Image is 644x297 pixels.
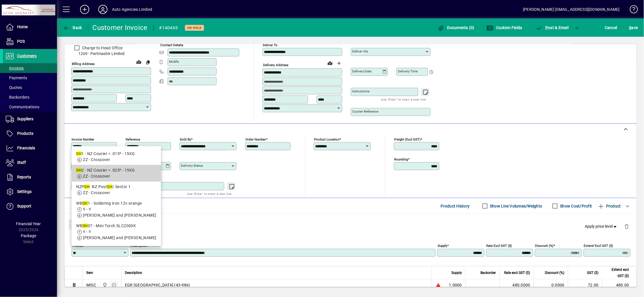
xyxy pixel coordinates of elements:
[352,89,370,93] mat-label: Instructions
[3,127,57,141] a: Products
[352,109,378,113] mat-label: Courier Reference
[82,223,88,228] em: SH
[17,39,25,44] span: POS
[485,23,524,33] button: Custom Fields
[76,223,156,229] div: WB 07 - Mini Torch SLC2000K
[604,23,619,33] button: Cancel
[620,224,634,229] app-page-header-button: Delete
[546,25,548,30] span: P
[17,117,33,121] span: Suppliers
[17,160,26,165] span: Staff
[17,131,33,136] span: Products
[545,270,564,276] span: Discount (%)
[159,23,178,32] div: #140469
[101,282,108,288] span: Rangiora
[3,199,57,213] a: Support
[72,198,161,221] mat-option: WBSH1 - Soldering Iron 12v orange
[83,229,91,234] span: Y - Y
[21,233,36,238] span: Package
[82,201,88,206] em: SH
[325,58,335,68] a: View on map
[72,182,161,198] mat-option: NZPSH - NZ Post SH / Sector 1
[94,4,112,15] button: Profile
[3,92,57,102] a: Backorders
[605,23,617,32] span: Cancel
[72,165,161,182] mat-option: SH2 - NZ Courier < .025² - 15KG
[3,20,57,34] a: Home
[84,184,89,189] em: SH
[107,184,112,189] em: SH
[17,54,36,58] span: Customers
[352,69,372,73] mat-label: Delivery date
[63,25,82,30] span: Back
[559,203,592,209] label: Show Cost/Profit
[602,279,636,291] td: 480.00
[535,244,554,248] mat-label: Discount (%)
[76,151,156,157] div: 1 - NZ Courier < .015² - 15KG
[71,220,86,229] span: Close
[584,244,613,248] mat-label: Extend excl GST ($)
[72,243,161,266] mat-option: WBSH1-BL - Soldering Iron Black
[625,1,637,20] a: Knowledge Base
[620,219,634,233] button: Delete
[16,221,41,226] span: Financial Year
[86,282,96,288] div: MISC
[76,151,81,156] em: SH
[523,5,620,14] div: [PERSON_NAME] [EMAIL_ADDRESS][DOMAIN_NAME]
[449,282,462,288] span: 1.0000
[394,157,408,161] mat-label: Rounding
[486,244,512,248] mat-label: Rate excl GST ($)
[536,25,569,30] span: ost & Email
[533,23,572,33] button: Post & Email
[17,175,31,179] span: Reports
[83,235,156,240] span: [PERSON_NAME] and [PERSON_NAME]
[503,282,530,288] div: 480.0000
[585,223,618,229] span: Apply price level
[245,137,266,141] mat-label: Order number
[134,57,143,66] a: View on map
[125,270,142,276] span: Description
[381,96,426,103] mat-hint: Use 'Enter' to start a new line
[76,167,156,173] div: 2 - NZ Courier < .025² - 15KG
[436,23,476,33] button: Documents (0)
[629,25,631,30] span: S
[17,25,28,29] span: Home
[314,137,339,141] mat-label: Product location
[3,73,57,83] a: Payments
[451,270,462,276] span: Supply
[398,69,418,73] mat-label: Delivery time
[76,184,156,190] div: NZP - NZ Post / Sector 1
[568,279,602,291] td: 72.00
[17,146,35,150] span: Financials
[6,105,39,109] span: Communications
[3,83,57,92] a: Quotes
[486,25,522,30] span: Custom Fields
[143,58,152,67] button: Copy to Delivery address
[6,85,22,90] span: Quotes
[86,270,93,276] span: Item
[64,214,637,235] div: Product
[504,270,530,276] span: Rate excl GST ($)
[93,23,148,32] div: Customer Invoice
[352,49,368,53] mat-label: Deliver via
[3,141,57,155] a: Financials
[81,45,123,51] label: Charge to Head Office
[72,221,161,243] mat-option: WBSH07 - Mini Torch SLC2000K
[76,245,156,251] div: WB 1-BL - Soldering Iron Black
[6,66,24,70] span: Invoices
[3,185,57,199] a: Settings
[83,213,156,217] span: [PERSON_NAME] and [PERSON_NAME]
[17,204,31,208] span: Support
[598,202,621,211] span: Product
[180,137,191,141] mat-label: Sold by
[112,5,152,14] div: Auto Agencies Limited
[629,23,638,32] span: ave
[583,221,620,232] button: Apply price level
[6,95,29,99] span: Backorders
[83,190,110,195] span: ZZ - Crossover
[439,201,472,211] button: Product History
[3,63,57,73] a: Invoices
[3,102,57,112] a: Communications
[126,137,140,141] mat-label: Reference
[62,23,83,33] button: Back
